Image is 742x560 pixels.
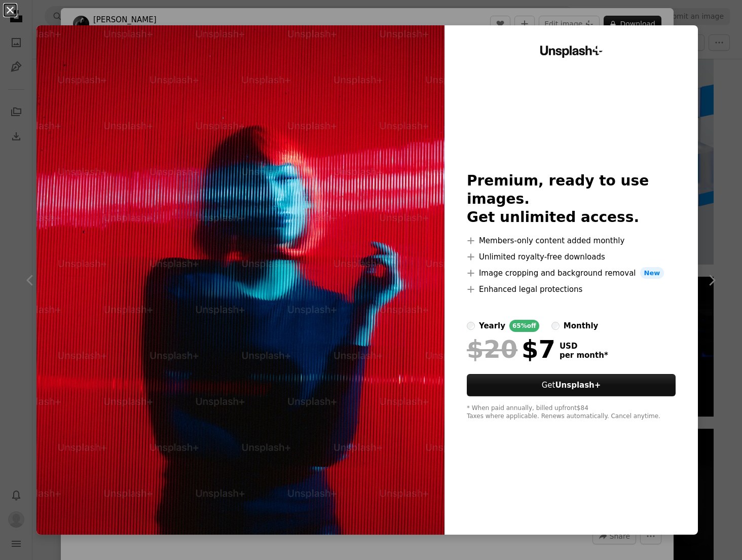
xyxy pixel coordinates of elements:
div: $7 [467,336,555,362]
li: Image cropping and background removal [467,267,676,279]
h2: Premium, ready to use images. Get unlimited access. [467,172,676,227]
div: yearly [479,320,505,332]
span: per month * [560,351,608,360]
strong: Unsplash+ [555,381,601,390]
li: Members-only content added monthly [467,235,676,247]
li: Enhanced legal protections [467,283,676,295]
a: GetUnsplash+ [467,374,676,396]
li: Unlimited royalty-free downloads [467,251,676,263]
input: yearly65%off [467,322,475,330]
span: USD [560,342,608,351]
div: * When paid annually, billed upfront $84 Taxes where applicable. Renews automatically. Cancel any... [467,404,676,421]
div: monthly [564,320,599,332]
input: monthly [551,322,560,330]
span: New [640,267,664,279]
div: 65% off [509,320,539,332]
span: $20 [467,336,517,362]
